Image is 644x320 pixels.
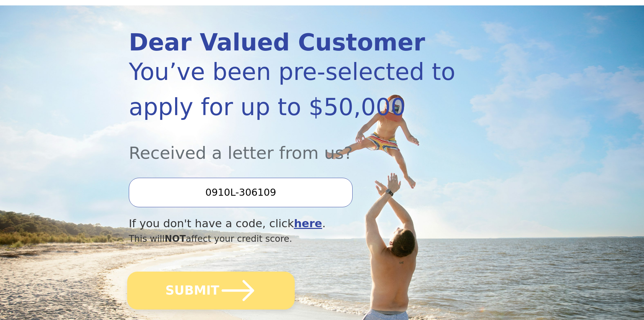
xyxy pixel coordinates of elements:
div: You’ve been pre-selected to apply for up to $50,000 [129,54,457,125]
div: This will affect your credit score. [129,232,457,246]
input: Enter your Offer Code: [129,178,353,207]
div: Dear Valued Customer [129,31,457,54]
div: Received a letter from us? [129,125,457,166]
a: here [294,217,322,230]
span: NOT [165,233,186,244]
button: SUBMIT [127,272,295,310]
div: If you don't have a code, click . [129,215,457,232]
